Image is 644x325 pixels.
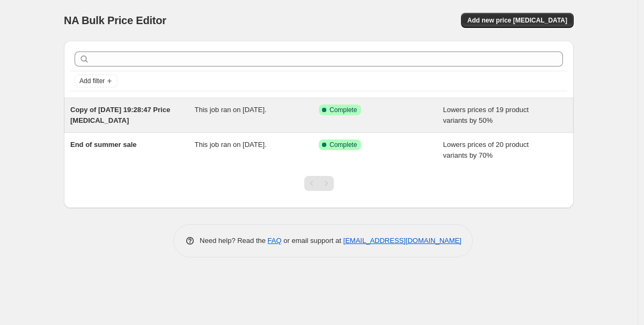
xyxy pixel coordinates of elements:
nav: Pagination [304,176,334,191]
span: Lowers prices of 19 product variants by 50% [443,106,529,124]
span: End of summer sale [70,141,137,149]
span: Add new price [MEDICAL_DATA] [467,16,567,25]
span: This job ran on [DATE]. [195,106,267,114]
span: Add filter [79,77,105,85]
span: Need help? Read the [200,237,268,245]
a: FAQ [268,237,282,245]
span: Complete [330,106,357,114]
span: Lowers prices of 20 product variants by 70% [443,141,529,159]
span: Complete [330,141,357,149]
button: Add filter [75,75,118,87]
a: [EMAIL_ADDRESS][DOMAIN_NAME] [343,237,462,245]
span: This job ran on [DATE]. [195,141,267,149]
span: Copy of [DATE] 19:28:47 Price [MEDICAL_DATA] [70,106,170,124]
span: or email support at [282,237,343,245]
button: Add new price [MEDICAL_DATA] [461,13,574,28]
span: NA Bulk Price Editor [64,14,166,26]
